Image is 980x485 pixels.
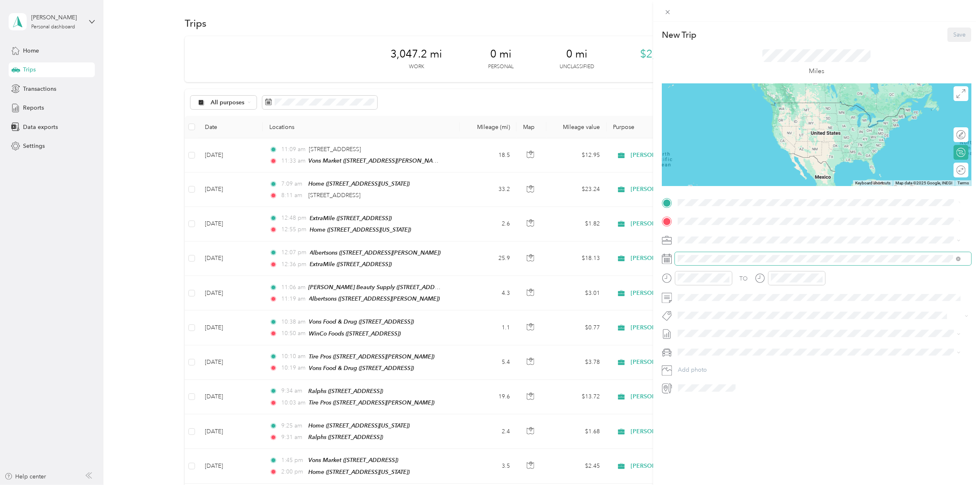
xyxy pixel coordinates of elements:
iframe: Everlance-gr Chat Button Frame [934,439,980,485]
p: New Trip [662,29,696,41]
p: Miles [809,66,824,76]
span: Map data ©2025 Google, INEGI [895,181,952,185]
div: TO [740,274,748,283]
button: Add photo [675,364,971,376]
img: Google [664,175,691,186]
button: Keyboard shortcuts [855,180,890,186]
a: Open this area in Google Maps (opens a new window) [664,175,691,186]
